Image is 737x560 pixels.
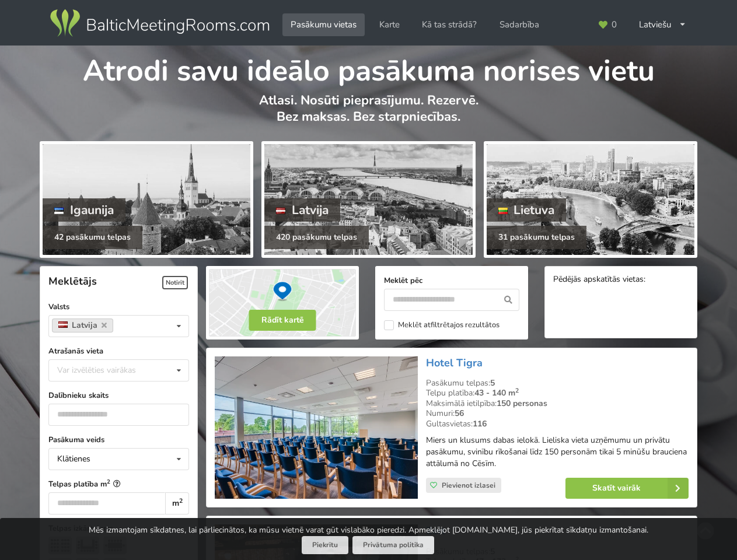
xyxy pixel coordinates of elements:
a: Sadarbība [491,13,547,36]
span: 0 [612,20,617,29]
img: Rādīt kartē [206,266,359,339]
a: Karte [371,13,408,36]
strong: 5 [490,377,495,388]
label: Meklēt pēc [384,275,519,286]
div: Telpu platība: [426,388,689,398]
label: Dalībnieku skaits [48,390,189,401]
sup: 2 [515,386,519,395]
a: Latvija 420 pasākumu telpas [261,141,475,258]
a: Kā tas strādā? [414,13,485,36]
span: Meklētājs [48,274,97,288]
p: Miers un klusums dabas ielokā. Lieliska vieta uzņēmumu un privātu pasākumu, svinību rīkošanai līd... [426,435,689,470]
div: Gultasvietas: [426,419,689,429]
div: Latvija [264,198,340,222]
a: Lietuva 31 pasākumu telpas [484,141,697,258]
div: 420 pasākumu telpas [264,226,369,249]
a: Latvija [52,318,113,332]
strong: 116 [473,418,487,429]
strong: 56 [455,408,464,419]
button: Piekrītu [302,536,348,554]
strong: 150 personas [497,398,547,409]
div: Maksimālā ietilpība: [426,398,689,409]
a: Privātuma politika [352,536,434,554]
div: Pēdējās apskatītās vietas: [553,275,689,286]
a: Hotel Tigra [426,356,483,370]
a: Igaunija 42 pasākumu telpas [40,141,253,258]
div: Lietuva [487,198,567,222]
div: m [165,492,189,514]
label: Telpas platība m [48,478,189,490]
button: Rādīt kartē [249,310,316,331]
strong: 43 - 140 m [474,387,519,398]
label: Meklēt atfiltrētajos rezultātos [384,320,500,330]
span: Notīrīt [162,276,188,289]
div: Klātienes [57,455,90,463]
div: Var izvēlēties vairākas [54,363,162,377]
sup: 2 [179,496,183,505]
div: Numuri: [426,408,689,419]
a: Skatīt vairāk [565,478,689,499]
div: 31 pasākumu telpas [487,226,586,249]
label: Pasākuma veids [48,434,189,446]
span: Pievienot izlasei [442,481,495,490]
img: Baltic Meeting Rooms [48,7,271,40]
div: Latviešu [631,13,694,36]
label: Valsts [48,301,189,313]
div: 42 pasākumu telpas [43,226,142,249]
sup: 2 [107,478,110,485]
img: Viesnīca | Priekuļi | Hotel Tigra [215,356,417,499]
p: Atlasi. Nosūti pieprasījumu. Rezervē. Bez maksas. Bez starpniecības. [40,92,697,137]
h1: Atrodi savu ideālo pasākuma norises vietu [40,45,697,90]
a: Pasākumu vietas [282,13,365,36]
div: Igaunija [43,198,125,222]
label: Atrašanās vieta [48,345,189,357]
div: Pasākumu telpas: [426,378,689,388]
